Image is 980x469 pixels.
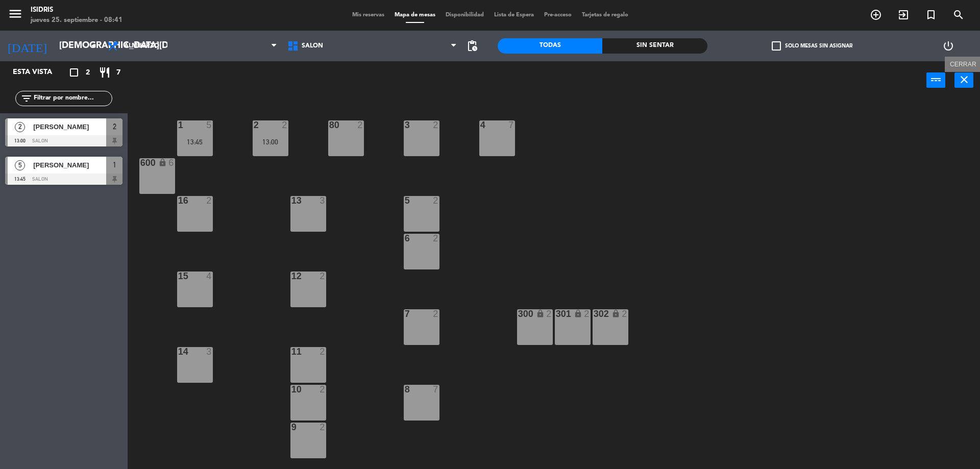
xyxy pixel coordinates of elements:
span: 7 [116,67,120,79]
span: pending_actions [466,40,478,52]
span: Pre-acceso [539,12,577,18]
div: isidris [31,5,122,15]
div: 16 [178,196,179,205]
div: 2 [206,196,212,205]
div: 7 [405,309,405,318]
i: power_input [930,73,942,86]
span: Mis reservas [347,12,389,18]
i: crop_square [68,66,80,79]
div: 2 [584,309,590,318]
div: 2 [433,196,439,205]
span: [PERSON_NAME] [33,121,106,132]
span: Mapa de mesas [389,12,440,18]
div: 2 [254,120,254,130]
span: 2 [113,120,116,133]
div: 14 [178,347,179,356]
div: 5 [206,120,212,130]
span: 1 [113,159,116,171]
div: 8 [405,385,405,394]
span: Disponibilidad [440,12,489,18]
i: add_circle_outline [870,9,882,21]
span: Tarjetas de regalo [577,12,633,18]
span: [PERSON_NAME] [33,160,106,170]
div: 2 [320,423,326,432]
div: 2 [433,120,439,130]
div: 5 [405,196,405,205]
div: Todas [498,38,602,54]
span: 5 [15,160,25,170]
span: SALON [302,42,323,50]
i: lock [611,309,620,318]
div: 80 [329,120,330,130]
i: menu [8,6,23,21]
div: 2 [357,120,363,130]
i: arrow_drop_down [87,40,100,52]
div: 2 [320,271,326,281]
button: menu [8,6,23,25]
i: exit_to_app [897,9,910,21]
div: 2 [433,309,439,318]
div: 4 [206,271,212,281]
div: 7 [433,385,439,394]
div: 2 [622,309,628,318]
div: 2 [282,120,288,130]
div: Esta vista [5,66,73,79]
div: 3 [206,347,212,356]
div: 15 [178,271,179,281]
label: Solo mesas sin asignar [772,41,852,51]
button: power_input [926,72,945,88]
i: search [952,9,965,21]
div: 301 [556,309,556,318]
i: restaurant [99,66,111,79]
div: 7 [508,120,514,130]
div: jueves 25. septiembre - 08:41 [31,15,122,26]
div: 2 [546,309,552,318]
span: check_box_outline_blank [772,41,781,51]
i: power_settings_new [942,40,954,52]
div: 6 [168,158,175,167]
div: 3 [405,120,405,130]
div: 2 [320,385,326,394]
div: 1 [178,120,179,130]
i: lock [158,158,167,167]
input: Filtrar por nombre... [33,93,112,104]
span: Lista de Espera [489,12,539,18]
i: lock [574,309,582,318]
div: Sin sentar [602,38,707,54]
div: 2 [320,347,326,356]
i: close [958,73,970,86]
span: 2 [86,67,90,79]
i: lock [536,309,545,318]
span: 2 [15,122,25,132]
i: filter_list [20,92,33,105]
div: 600 [140,158,141,167]
div: 13:00 [253,138,288,145]
div: 300 [518,309,519,318]
i: turned_in_not [925,9,937,21]
div: 2 [433,234,439,243]
div: 302 [594,309,594,318]
span: Almuerzo [124,42,159,50]
div: 13:45 [177,138,213,145]
div: 6 [405,234,405,243]
button: close [954,72,973,88]
div: 3 [320,196,326,205]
